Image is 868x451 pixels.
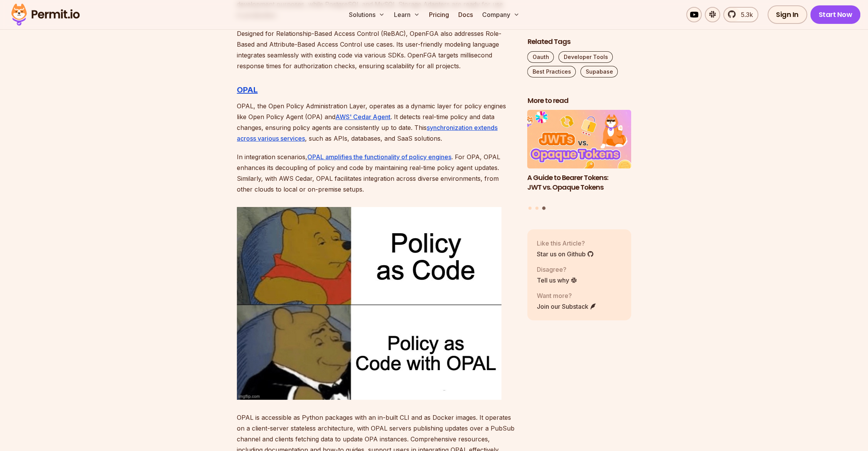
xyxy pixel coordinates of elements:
button: Go to slide 3 [542,207,545,210]
a: OPAL [237,85,258,94]
img: A Guide to Bearer Tokens: JWT vs. Opaque Tokens [527,110,631,169]
a: Sign In [767,5,807,24]
a: Oauth [527,51,554,63]
a: Developer Tools [558,51,613,63]
button: Go to slide 1 [528,207,531,210]
a: Docs [455,7,476,22]
a: OPAL amplifies the functionality of policy engines [307,153,451,161]
p: Disagree? [536,265,577,274]
h2: Related Tags [527,37,631,47]
h2: More to read [527,96,631,106]
span: 5.3k [736,10,753,19]
div: Posts [527,110,631,211]
li: 3 of 3 [527,110,631,202]
a: Start Now [810,5,861,24]
button: Company [479,7,523,22]
button: Solutions [346,7,388,22]
a: Join our Substack [536,302,597,311]
a: A Guide to Bearer Tokens: JWT vs. Opaque TokensA Guide to Bearer Tokens: JWT vs. Opaque Tokens [527,110,631,202]
a: 5.3k [723,7,758,22]
img: 88f6m0.jpg [237,207,501,400]
p: Want more? [536,291,597,300]
img: Permit logo [8,2,83,28]
button: Go to slide 2 [535,207,538,210]
p: Like this Article? [536,239,594,248]
p: In integration scenarios, . For OPA, OPAL enhances its decoupling of policy and code by maintaini... [237,151,515,195]
a: Pricing [426,7,452,22]
button: Learn [391,7,423,22]
p: OPAL, the Open Policy Administration Layer, operates as a dynamic layer for policy engines like O... [237,101,515,144]
a: AWS' Cedar Agent [335,113,390,121]
a: Star us on Github [536,249,594,259]
a: Tell us why [536,276,577,285]
h3: A Guide to Bearer Tokens: JWT vs. Opaque Tokens [527,173,631,192]
p: Designed for Relationship-Based Access Control (ReBAC), OpenFGA also addresses Role-Based and Att... [237,28,515,71]
a: Best Practices [527,66,576,77]
a: Supabase [580,66,618,77]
